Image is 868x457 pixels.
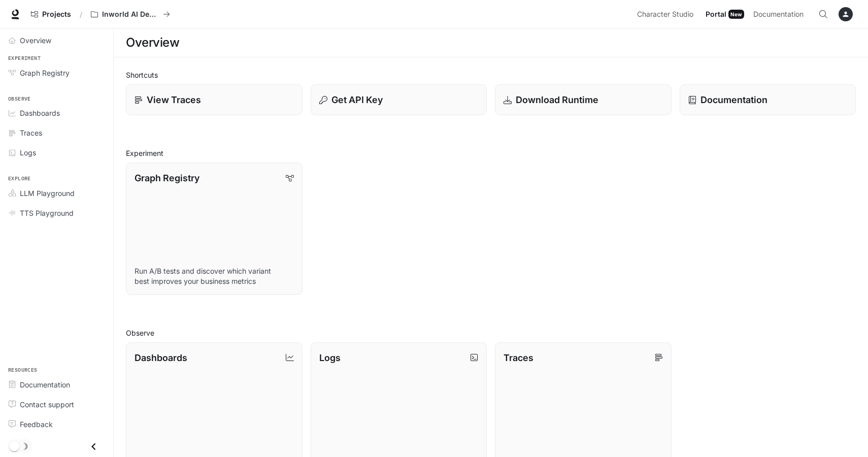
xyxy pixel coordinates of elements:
[135,266,294,286] p: Run A/B tests and discover which variant best improves your business metrics
[9,440,19,451] span: Dark mode toggle
[86,4,175,24] button: All workspaces
[319,351,341,365] p: Logs
[4,184,109,202] a: LLM Playground
[126,70,856,80] h2: Shortcuts
[633,4,700,24] a: Character Studio
[495,84,672,115] a: Download Runtime
[20,147,36,158] span: Logs
[749,4,811,24] a: Documentation
[20,419,53,430] span: Feedback
[76,9,86,20] div: /
[20,127,42,138] span: Traces
[702,4,748,24] a: PortalNew
[706,8,726,21] span: Portal
[728,10,744,19] div: New
[135,351,187,365] p: Dashboards
[126,84,303,115] a: View Traces
[311,84,487,115] button: Get API Key
[4,64,109,82] a: Graph Registry
[126,148,856,158] h2: Experiment
[102,10,159,19] p: Inworld AI Demos
[126,32,179,53] h1: Overview
[4,376,109,394] a: Documentation
[680,84,856,115] a: Documentation
[813,4,833,24] button: Open Command Menu
[504,351,533,365] p: Traces
[4,396,109,413] a: Contact support
[147,93,201,107] p: View Traces
[20,379,70,390] span: Documentation
[4,124,109,142] a: Traces
[4,415,109,433] a: Feedback
[26,4,76,24] a: Go to projects
[753,8,804,21] span: Documentation
[126,162,303,295] a: Graph RegistryRun A/B tests and discover which variant best improves your business metrics
[4,204,109,222] a: TTS Playground
[126,328,856,338] h2: Observe
[516,93,598,107] p: Download Runtime
[20,399,74,410] span: Contact support
[4,144,109,161] a: Logs
[20,188,75,199] span: LLM Playground
[20,68,70,78] span: Graph Registry
[4,104,109,122] a: Dashboards
[82,436,105,457] button: Close drawer
[42,10,71,19] span: Projects
[20,208,74,218] span: TTS Playground
[20,35,51,46] span: Overview
[637,8,693,21] span: Character Studio
[331,93,383,107] p: Get API Key
[20,108,60,118] span: Dashboards
[135,171,199,185] p: Graph Registry
[700,93,767,107] p: Documentation
[4,31,109,49] a: Overview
